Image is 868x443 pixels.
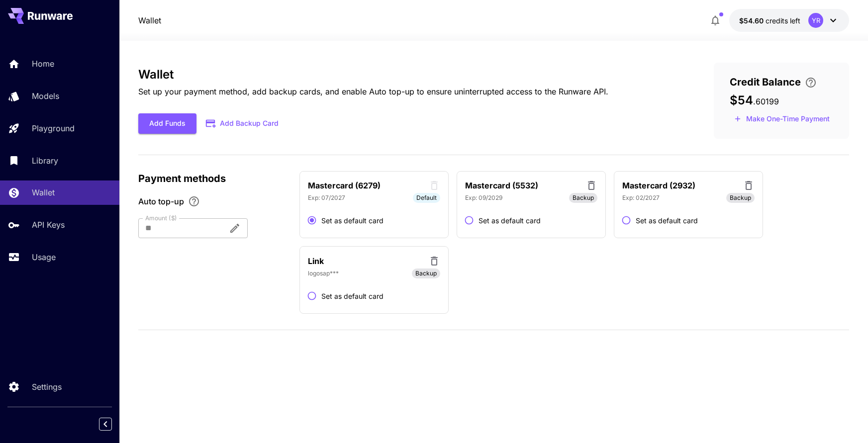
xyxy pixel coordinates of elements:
p: Usage [32,251,56,263]
span: Backup [730,193,751,202]
p: API Keys [32,219,65,231]
span: Set as default card [321,291,384,301]
p: Models [32,90,59,102]
p: Exp: 09/2029 [465,193,502,202]
p: Mastercard (6279) [308,179,381,191]
span: Credit Balance [730,75,801,89]
div: $54.60199 [739,15,800,26]
p: Home [32,58,54,70]
p: Link [308,255,324,267]
span: Default [413,193,440,202]
div: YR [808,13,823,28]
button: Add Funds [138,113,196,134]
button: Enter your card details and choose an Auto top-up amount to avoid service interruptions. We'll au... [801,77,821,89]
div: Collapse sidebar [106,415,119,433]
button: Make a one-time, non-recurring payment [730,111,834,127]
p: Mastercard (5532) [465,179,538,191]
span: Auto top-up [138,195,184,207]
button: $54.60199YR [729,9,849,32]
span: Set as default card [479,215,541,226]
span: Set as default card [636,215,698,226]
h3: Wallet [138,68,608,82]
p: Set up your payment method, add backup cards, and enable Auto top-up to ensure uninterrupted acce... [138,86,608,97]
button: Add Backup Card [196,114,289,133]
p: Wallet [32,186,55,198]
nav: breadcrumb [138,14,161,26]
span: Backup [573,193,594,202]
span: . 60199 [753,96,779,106]
p: Library [32,155,58,167]
a: Wallet [138,14,161,26]
span: Backup [415,269,437,278]
label: Amount ($) [145,214,177,222]
p: Settings [32,381,62,393]
p: Exp: 07/2027 [308,193,345,202]
span: credits left [766,16,800,25]
span: $54.60 [739,16,766,25]
span: $54 [730,93,753,107]
button: Enable Auto top-up to ensure uninterrupted service. We'll automatically bill the chosen amount wh... [184,195,204,207]
p: Payment methods [138,171,288,186]
button: Collapse sidebar [99,418,112,431]
p: Exp: 02/2027 [622,193,660,202]
p: Playground [32,122,75,134]
p: Mastercard (2932) [622,179,695,191]
span: Set as default card [321,215,384,226]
